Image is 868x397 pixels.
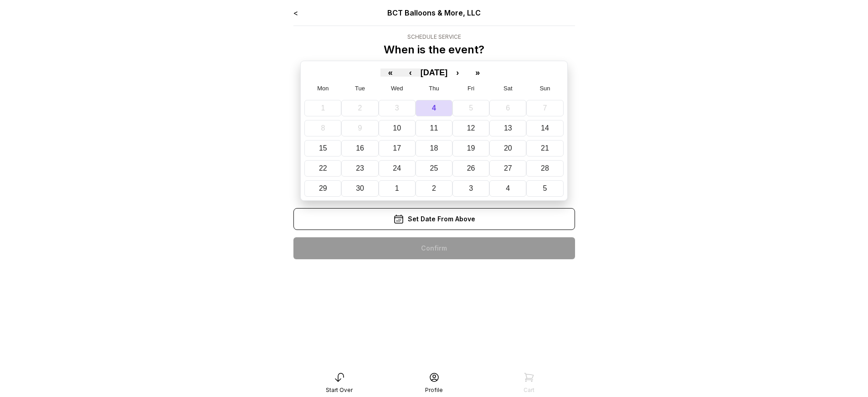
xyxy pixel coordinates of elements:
button: September 6, 2025 [489,100,526,116]
abbr: September 1, 2025 [321,104,325,112]
abbr: Friday [467,85,474,92]
p: When is the event? [384,42,484,57]
button: September 10, 2025 [379,120,416,136]
button: September 15, 2025 [304,140,341,157]
abbr: September 4, 2025 [432,104,436,112]
abbr: September 15, 2025 [319,144,327,152]
abbr: October 1, 2025 [395,184,399,192]
button: ‹ [401,68,421,77]
abbr: October 5, 2025 [543,184,547,192]
button: September 2, 2025 [341,100,378,116]
button: October 5, 2025 [526,180,563,197]
abbr: September 11, 2025 [430,124,438,132]
button: September 9, 2025 [341,120,378,136]
abbr: September 2, 2025 [358,104,362,112]
abbr: September 18, 2025 [430,144,438,152]
button: September 28, 2025 [526,160,563,177]
button: [DATE] [421,68,448,77]
div: Set Date From Above [293,208,575,230]
button: » [467,68,488,77]
button: September 14, 2025 [526,120,563,136]
button: September 5, 2025 [452,100,489,116]
button: September 3, 2025 [379,100,416,116]
button: September 1, 2025 [304,100,341,116]
div: Profile [425,387,443,394]
abbr: September 17, 2025 [393,144,401,152]
abbr: September 10, 2025 [393,124,401,132]
div: Start Over [326,387,353,394]
button: October 1, 2025 [379,180,416,197]
abbr: September 30, 2025 [356,184,364,192]
button: September 19, 2025 [452,140,489,157]
abbr: Thursday [429,85,439,92]
abbr: October 2, 2025 [432,184,436,192]
abbr: October 3, 2025 [469,184,473,192]
div: Cart [524,387,534,394]
button: October 2, 2025 [416,180,452,197]
button: September 11, 2025 [416,120,452,136]
button: September 12, 2025 [452,120,489,136]
button: October 4, 2025 [489,180,526,197]
abbr: Tuesday [355,85,365,92]
button: September 26, 2025 [452,160,489,177]
button: « [380,68,401,77]
button: September 8, 2025 [304,120,341,136]
abbr: September 28, 2025 [541,164,549,172]
button: October 3, 2025 [452,180,489,197]
button: September 25, 2025 [416,160,452,177]
abbr: September 6, 2025 [506,104,510,112]
abbr: September 22, 2025 [319,164,327,172]
span: [DATE] [421,68,448,77]
button: September 24, 2025 [379,160,416,177]
div: Schedule Service [384,33,484,41]
button: September 30, 2025 [341,180,378,197]
abbr: October 4, 2025 [506,184,510,192]
abbr: September 19, 2025 [467,144,475,152]
abbr: September 14, 2025 [541,124,549,132]
button: September 18, 2025 [416,140,452,157]
abbr: September 23, 2025 [356,164,364,172]
button: September 13, 2025 [489,120,526,136]
button: September 20, 2025 [489,140,526,157]
abbr: September 8, 2025 [321,124,325,132]
abbr: September 26, 2025 [467,164,475,172]
abbr: Monday [317,85,329,92]
button: September 27, 2025 [489,160,526,177]
abbr: September 5, 2025 [469,104,473,112]
a: < [293,8,298,17]
abbr: Sunday [539,85,550,92]
button: September 16, 2025 [341,140,378,157]
button: September 4, 2025 [416,100,452,116]
abbr: September 20, 2025 [504,144,512,152]
button: › [447,68,467,77]
abbr: September 24, 2025 [393,164,401,172]
abbr: September 3, 2025 [395,104,399,112]
abbr: September 21, 2025 [541,144,549,152]
abbr: September 16, 2025 [356,144,364,152]
abbr: September 25, 2025 [430,164,438,172]
button: September 23, 2025 [341,160,378,177]
abbr: September 7, 2025 [543,104,547,112]
abbr: Saturday [503,85,513,92]
button: September 22, 2025 [304,160,341,177]
abbr: September 9, 2025 [358,124,362,132]
abbr: Wednesday [391,85,403,92]
abbr: September 13, 2025 [504,124,512,132]
abbr: September 29, 2025 [319,184,327,192]
abbr: September 27, 2025 [504,164,512,172]
abbr: September 12, 2025 [467,124,475,132]
button: September 21, 2025 [526,140,563,157]
button: September 7, 2025 [526,100,563,116]
button: September 17, 2025 [379,140,416,157]
button: September 29, 2025 [304,180,341,197]
div: BCT Balloons & More, LLC [349,7,519,18]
